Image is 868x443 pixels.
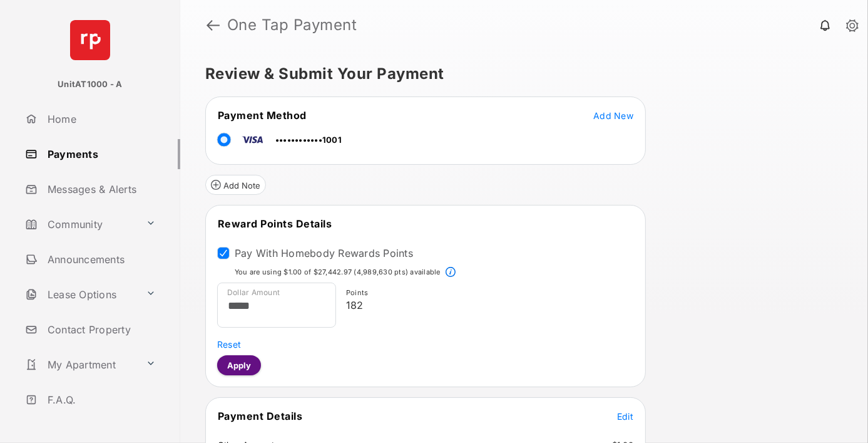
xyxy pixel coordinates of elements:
[217,355,261,375] button: Apply
[593,110,633,121] span: Add New
[227,18,357,33] strong: One Tap Payment
[346,288,629,298] p: Points
[617,411,633,422] span: Edit
[205,175,266,195] button: Add Note
[275,135,342,145] span: ••••••••••••1001
[20,174,180,204] a: Messages & Alerts
[20,104,180,134] a: Home
[235,267,441,278] p: You are using $1.00 of $27,442.97 (4,989,630 pts) available
[20,385,180,415] a: F.A.Q.
[20,279,141,310] a: Lease Options
[205,66,833,81] h5: Review & Submit Your Payment
[20,350,141,380] a: My Apartment
[20,244,180,274] a: Announcements
[20,209,141,239] a: Community
[346,298,629,313] p: 182
[70,20,110,60] img: svg+xml;base64,PHN2ZyB4bWxucz0iaHR0cDovL3d3dy53My5vcmcvMjAwMC9zdmciIHdpZHRoPSI2NCIgaGVpZ2h0PSI2NC...
[218,410,303,422] span: Payment Details
[20,315,180,345] a: Contact Property
[593,109,633,122] button: Add New
[617,410,633,422] button: Edit
[218,109,307,122] span: Payment Method
[235,247,413,259] label: Pay With Homebody Rewards Points
[58,78,122,91] p: UnitAT1000 - A
[20,139,180,169] a: Payments
[218,217,332,230] span: Reward Points Details
[217,338,241,350] button: Reset
[217,339,241,350] span: Reset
